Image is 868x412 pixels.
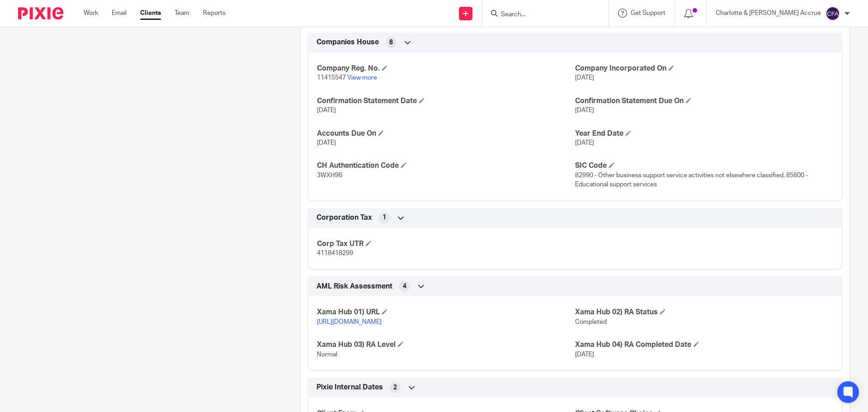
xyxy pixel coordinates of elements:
[317,250,353,256] span: 4118418299
[317,351,337,358] span: Normal
[575,140,594,146] span: [DATE]
[575,129,833,138] h4: Year End Date
[316,213,372,223] span: Corporation Tax
[140,9,161,18] a: Clients
[317,172,342,179] span: 3WXH96
[403,282,406,291] span: 4
[18,7,63,19] img: Pixie
[203,9,226,18] a: Reports
[575,161,833,170] h4: SIC Code
[389,38,393,47] span: 8
[316,38,379,47] span: Companies House
[631,10,665,16] span: Get Support
[575,107,594,114] span: [DATE]
[317,319,382,325] a: [URL][DOMAIN_NAME]
[317,140,336,146] span: [DATE]
[317,129,575,138] h4: Accounts Due On
[317,96,575,106] h4: Confirmation Statement Date
[175,9,189,18] a: Team
[500,11,581,19] input: Search
[382,213,386,222] span: 1
[575,319,607,325] span: Completed
[716,9,821,18] p: Charlotte & [PERSON_NAME] Accrue
[317,107,336,114] span: [DATE]
[575,75,594,81] span: [DATE]
[393,383,397,392] span: 2
[317,340,575,350] h4: Xama Hub 03) RA Level
[316,282,392,291] span: AML Risk Assessment
[575,64,833,73] h4: Company Incorporated On
[575,308,833,317] h4: Xama Hub 02) RA Status
[826,6,840,21] img: svg%3E
[317,308,575,317] h4: Xama Hub 01) URL
[575,172,808,188] span: 82990 - Other business support service activities not elsewhere classified, 85600 - Educational s...
[317,161,575,170] h4: CH Authentication Code
[317,239,575,249] h4: Corp Tax UTR
[575,351,594,358] span: [DATE]
[575,96,833,106] h4: Confirmation Statement Due On
[317,64,575,73] h4: Company Reg. No.
[316,383,383,392] span: Pixie Internal Dates
[317,75,346,81] span: 11415547
[112,9,127,18] a: Email
[84,9,98,18] a: Work
[347,75,377,81] a: View more
[575,340,833,350] h4: Xama Hub 04) RA Completed Date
